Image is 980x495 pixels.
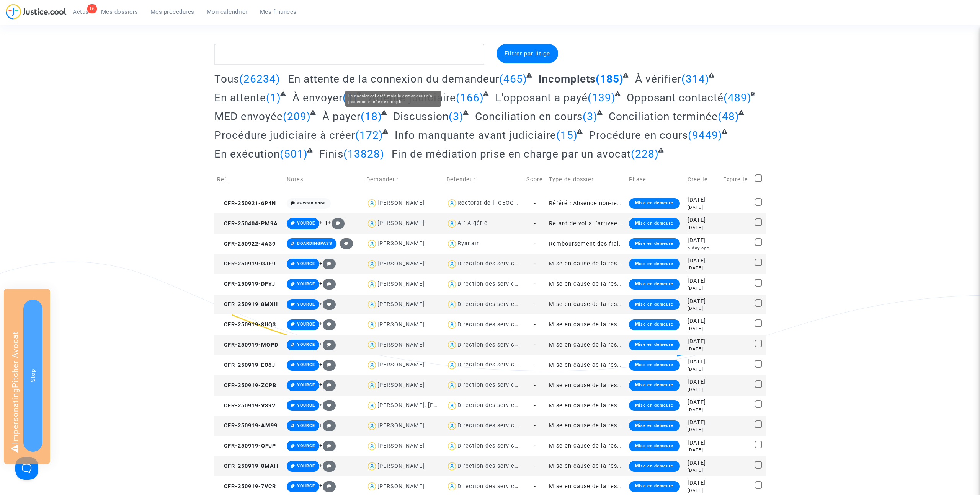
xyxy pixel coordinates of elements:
[524,166,547,193] td: Score
[534,463,536,469] span: -
[457,220,488,226] div: Air Algérie
[688,386,718,393] div: [DATE]
[4,289,50,464] div: Impersonating
[629,400,679,411] div: Mise en demeure
[446,319,457,330] img: icon-user.svg
[343,91,358,104] span: (1)
[343,148,384,160] span: (13828)
[217,241,276,247] span: CFR-250922-4A39
[6,4,67,20] img: jc-logo.svg
[546,416,626,436] td: Mise en cause de la responsabilité de l'Etat pour lenteur excessive de la Justice
[319,148,343,160] span: Finis
[73,8,89,15] span: Actus
[446,441,457,452] img: icon-user.svg
[446,420,457,431] img: icon-user.svg
[457,200,555,206] div: Rectorat de l'[GEOGRAPHIC_DATA]
[95,6,144,18] a: Mes dossiers
[457,261,670,267] div: Direction des services judiciaires du Ministère de la Justice - Bureau FIP4
[688,427,718,433] div: [DATE]
[495,91,588,104] span: L'opposant a payé
[377,382,425,388] div: [PERSON_NAME]
[534,342,536,348] span: -
[319,402,336,408] span: +
[446,279,457,290] img: icon-user.svg
[377,342,425,348] div: [PERSON_NAME]
[499,73,527,85] span: (465)
[688,326,718,332] div: [DATE]
[328,220,345,226] span: +
[457,443,670,449] div: Direction des services judiciaires du Ministère de la Justice - Bureau FIP4
[629,299,679,310] div: Mise en demeure
[319,301,336,307] span: +
[588,91,616,104] span: (139)
[319,361,336,368] span: +
[546,396,626,416] td: Mise en cause de la responsabilité de l'Etat pour lenteur excessive de la Justice
[546,375,626,396] td: Mise en cause de la responsabilité de l'Etat pour lenteur excessive de la Justice
[319,321,336,327] span: +
[534,241,536,247] span: -
[534,261,536,267] span: -
[217,342,278,348] span: CFR-250919-MQPD
[446,238,457,249] img: icon-user.svg
[629,461,679,472] div: Mise en demeure
[688,407,718,413] div: [DATE]
[629,380,679,391] div: Mise en demeure
[534,382,536,389] span: -
[688,265,718,271] div: [DATE]
[688,337,718,346] div: [DATE]
[297,302,315,307] span: YOURCE
[377,443,425,449] div: [PERSON_NAME]
[144,6,201,18] a: Mes procédures
[297,464,315,469] span: YOURCE
[688,378,718,386] div: [DATE]
[534,200,536,207] span: -
[214,166,284,193] td: Réf.
[688,204,718,211] div: [DATE]
[629,279,679,290] div: Mise en demeure
[297,423,315,428] span: YOURCE
[377,301,425,308] div: [PERSON_NAME]
[217,281,275,287] span: CFR-250919-DFYJ
[366,218,377,229] img: icon-user.svg
[718,110,739,123] span: (48)
[534,220,536,227] span: -
[364,166,444,193] td: Demandeur
[446,360,457,371] img: icon-user.svg
[280,148,308,160] span: (501)
[534,321,536,328] span: -
[377,321,425,328] div: [PERSON_NAME]
[446,461,457,472] img: icon-user.svg
[629,259,679,269] div: Mise en demeure
[534,301,536,308] span: -
[377,361,425,368] div: [PERSON_NAME]
[457,240,479,247] div: Ryanair
[475,110,583,123] span: Conciliation en cours
[297,484,315,488] span: YOURCE
[688,317,718,326] div: [DATE]
[319,381,336,388] span: +
[629,441,679,451] div: Mise en demeure
[583,110,598,123] span: (3)
[283,110,311,123] span: (209)
[366,198,377,209] img: icon-user.svg
[297,282,315,287] span: YOURCE
[297,443,315,448] span: YOURCE
[609,110,718,123] span: Conciliation terminée
[546,295,626,315] td: Mise en cause de la responsabilité de l'Etat pour lenteur excessive de la Justice
[292,91,343,104] span: À envoyer
[366,238,377,249] img: icon-user.svg
[377,281,425,287] div: [PERSON_NAME]
[688,358,718,366] div: [DATE]
[685,166,720,193] td: Créé le
[629,319,679,330] div: Mise en demeure
[217,422,278,429] span: CFR-250919-AM99
[366,420,377,431] img: icon-user.svg
[297,261,315,266] span: YOURCE
[688,257,718,265] div: [DATE]
[629,360,679,371] div: Mise en demeure
[546,274,626,295] td: Mise en cause de la responsabilité de l'Etat pour lenteur excessive de la Justice
[319,462,336,469] span: +
[377,261,425,267] div: [PERSON_NAME]
[217,321,276,328] span: CFR-250919-8UQ3
[688,398,718,407] div: [DATE]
